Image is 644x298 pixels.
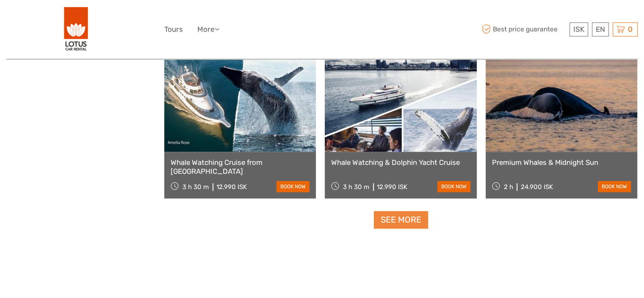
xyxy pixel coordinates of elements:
div: 24.900 ISK [520,183,553,191]
a: book now [437,181,470,192]
a: More [197,23,219,36]
div: EN [592,22,609,36]
a: book now [276,181,310,192]
a: See more [374,211,428,228]
span: 3 h 30 m [343,183,369,191]
a: book now [598,181,631,192]
span: 3 h 30 m [182,183,209,191]
span: Best price guarantee [480,22,567,36]
span: 0 [627,25,634,33]
a: Premium Whales & Midnight Sun [492,158,631,167]
div: 12.990 ISK [216,183,247,191]
a: Whale Watching & Dolphin Yacht Cruise [331,158,470,167]
button: Open LiveChat chat widget [97,13,108,23]
span: ISK [573,25,584,33]
a: Whale Watching Cruise from [GEOGRAPHIC_DATA] [171,158,310,175]
a: Tours [164,23,183,36]
span: 2 h [503,183,513,191]
p: We're away right now. Please check back later! [12,15,96,22]
div: 12.990 ISK [377,183,407,191]
img: 443-e2bd2384-01f0-477a-b1bf-f993e7f52e7d_logo_big.png [64,6,88,53]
